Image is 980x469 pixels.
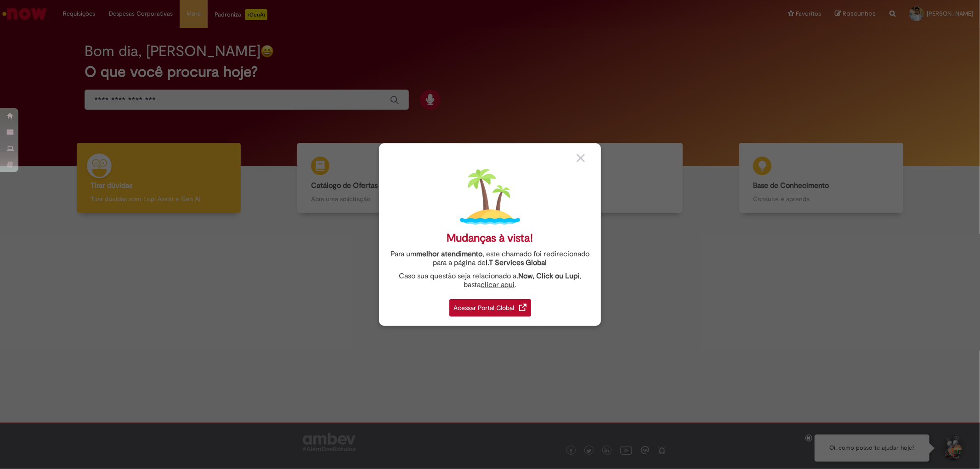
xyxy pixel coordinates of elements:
div: Acessar Portal Global [449,299,531,316]
div: Mudanças à vista! [447,232,533,245]
strong: .Now, Click ou Lupi [516,271,579,281]
a: clicar aqui [481,275,515,289]
img: close_button_grey.png [577,154,585,162]
div: Para um , este chamado foi redirecionado para a página de [386,250,594,267]
strong: melhor atendimento [416,249,482,259]
a: Acessar Portal Global [449,294,531,316]
a: I.T Services Global [486,253,547,267]
img: island.png [460,167,520,227]
div: Caso sua questão seja relacionado a , basta . [386,272,594,289]
img: redirect_link.png [519,304,527,311]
